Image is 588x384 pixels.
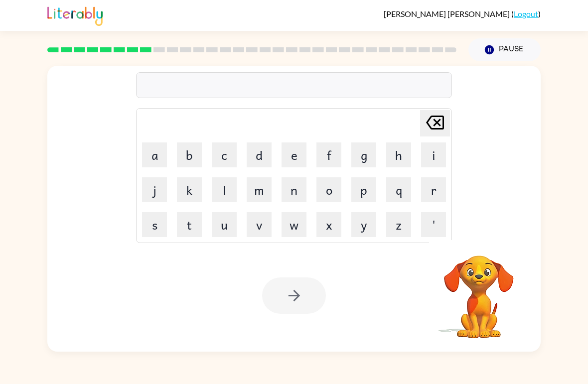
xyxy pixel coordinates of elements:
button: j [142,177,167,202]
button: k [177,177,202,202]
button: y [351,212,376,237]
button: e [282,142,306,167]
button: n [282,177,306,202]
button: l [212,177,237,202]
button: q [386,177,411,202]
button: f [316,142,341,167]
button: ' [421,212,446,237]
div: ( ) [384,9,541,18]
button: u [212,212,237,237]
button: b [177,142,202,167]
button: Pause [468,38,541,61]
span: [PERSON_NAME] [PERSON_NAME] [384,9,511,18]
button: c [212,142,237,167]
img: Literably [47,4,103,26]
button: o [316,177,341,202]
button: d [247,142,272,167]
button: x [316,212,341,237]
button: h [386,142,411,167]
button: r [421,177,446,202]
button: z [386,212,411,237]
button: w [282,212,306,237]
button: m [247,177,272,202]
button: v [247,212,272,237]
button: s [142,212,167,237]
button: a [142,142,167,167]
button: t [177,212,202,237]
a: Logout [514,9,538,18]
video: Your browser must support playing .mp4 files to use Literably. Please try using another browser. [429,240,529,340]
button: p [351,177,376,202]
button: g [351,142,376,167]
button: i [421,142,446,167]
